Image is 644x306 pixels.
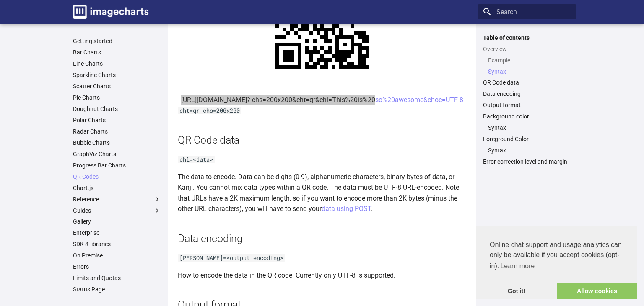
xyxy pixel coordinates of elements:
[73,5,148,19] img: logo
[73,82,161,90] a: Scatter Charts
[73,173,161,180] a: QR Codes
[483,124,571,131] nav: Background color
[490,240,624,273] span: Online chat support and usage analytics can only be available if you accept cookies (opt-in).
[483,101,571,109] a: Output format
[73,128,161,135] a: Radar Charts
[73,60,161,67] a: Line Charts
[478,34,576,166] nav: Table of contents
[488,57,571,64] a: Example
[488,68,571,75] a: Syntax
[476,283,557,300] a: dismiss cookie message
[181,96,463,104] a: [URL][DOMAIN_NAME]? chs=200x200&cht=qr&chl=This%20is%20so%20awesome&choe=UTF-8
[322,205,371,213] a: data using POST
[483,158,571,165] a: Error correction level and margin
[70,2,152,22] a: Image-Charts documentation
[483,79,571,86] a: QR Code data
[73,105,161,113] a: Doughnut Charts
[178,172,466,214] p: The data to encode. Data can be digits (0-9), alphanumeric characters, binary bytes of data, or K...
[557,283,637,300] a: allow cookies
[73,229,161,237] a: Enterprise
[178,156,215,163] code: chl=<data>
[73,252,161,259] a: On Premise
[478,34,576,41] label: Table of contents
[488,147,571,154] a: Syntax
[478,4,576,19] input: Search
[483,57,571,75] nav: Overview
[483,135,571,143] a: Foreground Color
[73,49,161,56] a: Bar Charts
[178,231,466,246] h2: Data encoding
[476,226,637,299] div: cookieconsent
[499,260,536,273] a: learn more about cookies
[488,124,571,131] a: Syntax
[73,37,161,45] a: Getting started
[73,139,161,147] a: Bubble Charts
[73,94,161,101] a: Pie Charts
[178,254,285,262] code: [PERSON_NAME]=<output_encoding>
[73,285,161,293] a: Status Page
[178,107,241,114] code: cht=qr chs=200x200
[178,270,466,281] p: How to encode the data in the QR code. Currently only UTF-8 is supported.
[483,147,571,154] nav: Foreground Color
[73,71,161,79] a: Sparkline Charts
[178,133,466,147] h2: QR Code data
[73,150,161,158] a: GraphViz Charts
[73,195,161,203] label: Reference
[73,240,161,248] a: SDK & libraries
[73,218,161,225] a: Gallery
[73,274,161,282] a: Limits and Quotas
[483,45,571,53] a: Overview
[73,207,161,214] label: Guides
[73,184,161,192] a: Chart.js
[73,263,161,270] a: Errors
[73,116,161,124] a: Polar Charts
[73,162,161,169] a: Progress Bar Charts
[483,113,571,120] a: Background color
[483,90,571,98] a: Data encoding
